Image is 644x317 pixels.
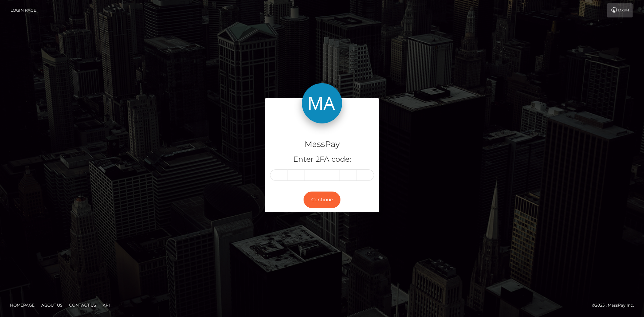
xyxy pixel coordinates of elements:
[270,139,374,150] h4: MassPay
[270,154,374,165] h5: Enter 2FA code:
[7,300,37,310] a: Homepage
[607,3,633,17] a: Login
[592,302,639,309] div: © 2025 , MassPay Inc.
[39,300,65,310] a: About Us
[302,83,342,123] img: MassPay
[10,3,36,17] a: Login Page
[66,300,99,310] a: Contact Us
[304,192,340,208] button: Continue
[100,300,113,310] a: API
